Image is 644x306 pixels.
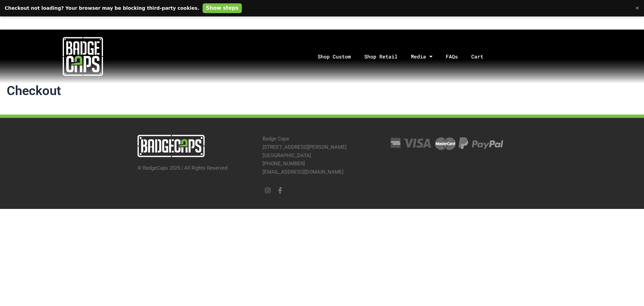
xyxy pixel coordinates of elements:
a: Shop Retail [358,39,404,74]
a: Badge Caps[STREET_ADDRESS][PERSON_NAME][GEOGRAPHIC_DATA] [263,136,346,159]
a: FAQs [439,39,465,74]
a: [PHONE_NUMBER] [263,161,305,167]
span: Checkout not loading? Your browser may be blocking third-party cookies. [5,5,199,11]
img: Credit Cards Accepted [387,135,505,151]
img: badgecaps white logo with green acccent [63,36,103,77]
a: Media [404,39,439,74]
a: Cart [465,39,498,74]
button: Show steps [203,3,242,13]
a: Shop Custom [311,39,358,74]
p: © BadgeCaps 2025 | All Rights Reserved [138,164,256,172]
h1: Checkout [7,83,637,99]
nav: Menu [165,39,644,74]
img: badgecaps horizontal logo with green accent [138,135,205,157]
a: [EMAIL_ADDRESS][DOMAIN_NAME] [263,169,343,175]
span: Dismiss [635,5,639,11]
